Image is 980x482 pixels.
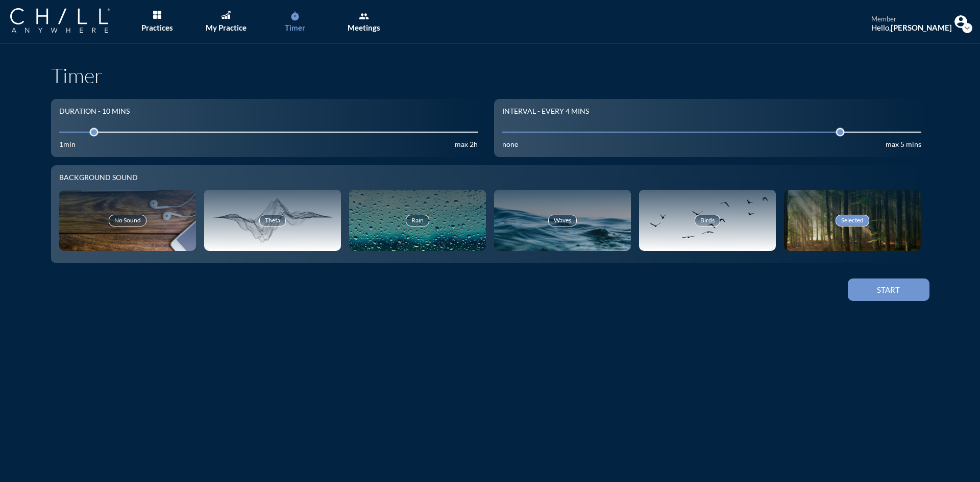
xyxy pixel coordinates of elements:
div: member [871,15,952,23]
div: Waves [548,215,577,226]
div: Timer [285,23,305,32]
div: Start [866,285,912,294]
i: timer [290,11,300,21]
div: Hello, [871,23,952,32]
h1: Timer [51,63,929,88]
div: Selected [836,215,869,226]
div: max 5 mins [886,140,921,149]
i: expand_more [962,23,972,33]
a: Company Logo [10,8,130,34]
div: Duration - 10 mins [59,107,130,116]
div: Birds [695,215,720,226]
div: Practices [141,23,173,32]
img: Graph [221,11,230,19]
div: Meetings [348,23,380,32]
div: Rain [406,215,429,226]
div: No Sound [109,215,146,226]
div: Background sound [59,173,921,182]
img: List [153,11,161,19]
img: Company Logo [10,8,110,33]
i: group [359,11,369,21]
div: Theta [259,215,286,226]
img: Profile icon [954,15,967,28]
div: Interval - Every 4 mins [502,107,589,116]
div: My Practice [206,23,247,32]
div: 1min [59,140,76,149]
strong: [PERSON_NAME] [891,23,952,32]
button: Start [848,278,929,301]
div: max 2h [455,140,478,149]
div: none [502,140,518,149]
